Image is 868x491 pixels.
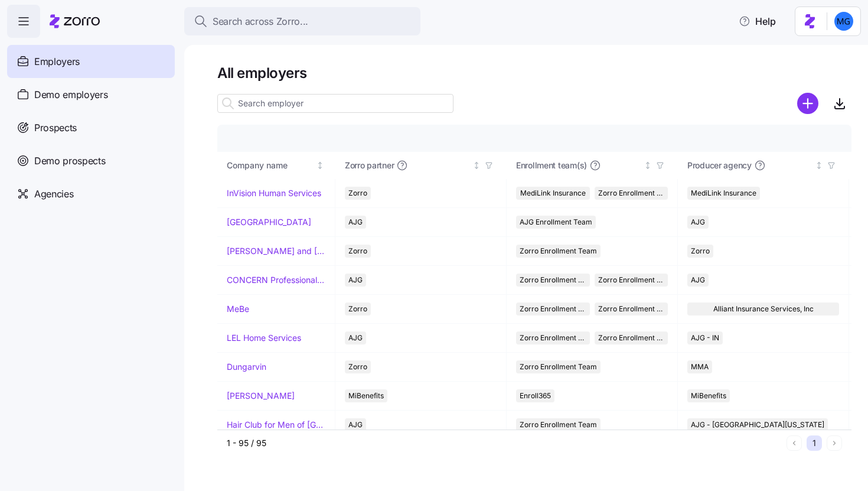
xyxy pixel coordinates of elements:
[739,14,776,28] span: Help
[787,435,802,451] button: Previous page
[7,144,175,177] a: Demo prospects
[687,160,752,171] span: Producer agency
[34,87,108,102] span: Demo employers
[348,187,367,200] span: Zorro
[348,303,367,316] span: Zorro
[520,216,592,229] span: AJG Enrollment Team
[598,187,665,200] span: Zorro Enrollment Team
[227,187,321,199] a: InVision Human Services
[691,418,824,431] span: AJG - [GEOGRAPHIC_DATA][US_STATE]
[7,45,175,78] a: Employers
[348,389,384,402] span: MiBenefits
[227,216,311,228] a: [GEOGRAPHIC_DATA]
[7,177,175,210] a: Agencies
[34,187,73,201] span: Agencies
[7,111,175,144] a: Prospects
[7,78,175,111] a: Demo employers
[729,9,785,33] button: Help
[316,161,324,170] div: Not sorted
[348,418,363,431] span: AJG
[227,245,325,257] a: [PERSON_NAME] and [PERSON_NAME]'s Furniture
[520,331,586,344] span: Zorro Enrollment Team
[348,216,363,229] span: AJG
[598,331,665,344] span: Zorro Enrollment Experts
[691,360,709,373] span: MMA
[227,159,314,172] div: Company name
[520,274,586,287] span: Zorro Enrollment Team
[598,303,665,316] span: Zorro Enrollment Experts
[691,274,705,287] span: AJG
[335,152,507,179] th: Zorro partnerNot sorted
[472,161,481,170] div: Not sorted
[217,64,851,82] h1: All employers
[227,274,325,286] a: CONCERN Professional Services
[598,274,665,287] span: Zorro Enrollment Experts
[217,152,335,179] th: Company nameNot sorted
[815,161,823,170] div: Not sorted
[691,245,710,258] span: Zorro
[217,94,453,113] input: Search employer
[644,161,652,170] div: Not sorted
[797,93,818,114] svg: add icon
[691,331,719,344] span: AJG - IN
[34,154,106,168] span: Demo prospects
[227,419,325,431] a: Hair Club for Men of [GEOGRAPHIC_DATA]
[520,418,597,431] span: Zorro Enrollment Team
[227,390,295,402] a: [PERSON_NAME]
[34,54,80,69] span: Employers
[507,152,678,179] th: Enrollment team(s)Not sorted
[227,332,301,344] a: LEL Home Services
[520,187,586,200] span: MediLink Insurance
[520,389,551,402] span: Enroll365
[227,361,266,373] a: Dungarvin
[691,389,726,402] span: MiBenefits
[520,360,597,373] span: Zorro Enrollment Team
[345,160,394,171] span: Zorro partner
[516,160,587,171] span: Enrollment team(s)
[348,245,367,258] span: Zorro
[348,331,363,344] span: AJG
[678,152,849,179] th: Producer agencyNot sorted
[34,121,77,135] span: Prospects
[691,216,705,229] span: AJG
[184,7,420,35] button: Search across Zorro...
[827,435,842,451] button: Next page
[834,12,853,31] img: 61c362f0e1d336c60eacb74ec9823875
[348,274,363,287] span: AJG
[520,245,597,258] span: Zorro Enrollment Team
[213,14,308,29] span: Search across Zorro...
[520,303,586,316] span: Zorro Enrollment Team
[713,303,814,316] span: Alliant Insurance Services, Inc
[807,435,822,451] button: 1
[691,187,756,200] span: MediLink Insurance
[227,303,249,315] a: MeBe
[348,360,367,373] span: Zorro
[227,437,782,449] div: 1 - 95 / 95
